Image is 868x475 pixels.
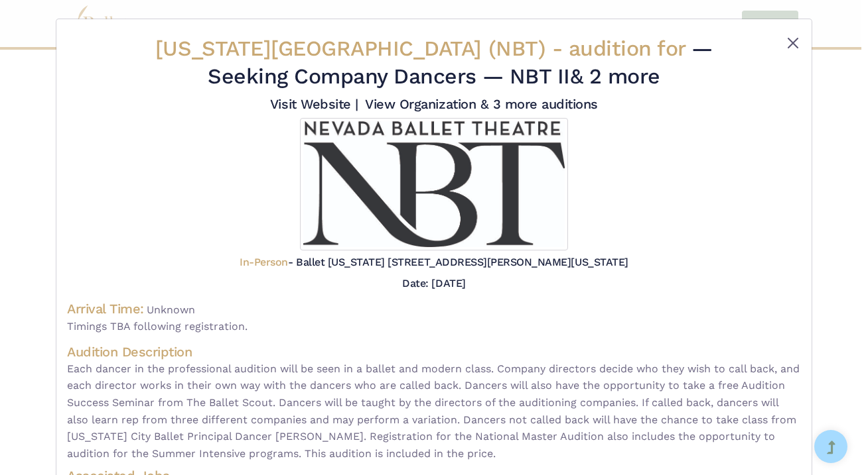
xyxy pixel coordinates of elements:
span: In-Person [240,256,288,268]
button: Close [785,35,801,51]
h5: Date: [DATE] [402,277,465,290]
a: Visit Website | [270,96,358,112]
span: Timings TBA following registration. [67,318,801,335]
img: Logo [300,118,568,250]
span: Unknown [147,303,195,316]
span: Each dancer in the professional audition will be seen in a ballet and modern class. Company direc... [67,360,801,462]
span: audition for [569,36,686,61]
span: — Seeking Company Dancers [208,36,713,89]
span: [US_STATE][GEOGRAPHIC_DATA] (NBT) - [155,36,692,61]
h4: Audition Description [67,343,801,360]
span: — NBT II [482,64,660,89]
h5: - Ballet [US_STATE] [STREET_ADDRESS][PERSON_NAME][US_STATE] [240,256,628,270]
a: View Organization & 3 more auditions [365,96,598,112]
h4: Arrival Time: [67,301,144,317]
a: & 2 more [570,64,660,89]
